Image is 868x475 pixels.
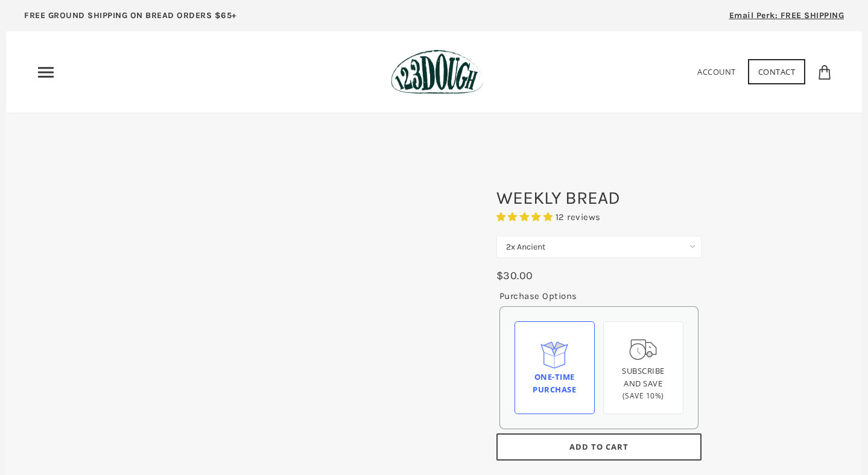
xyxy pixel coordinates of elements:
[729,10,844,20] span: Email Perk: FREE SHIPPING
[496,433,702,461] button: Add to Cart
[391,49,483,95] img: 123Dough Bakery
[487,179,711,216] h1: WEEKLY BREAD
[556,212,601,222] span: 12 reviews
[24,9,237,22] p: FREE GROUND SHIPPING ON BREAD ORDERS $65+
[499,289,577,303] legend: Purchase Options
[496,212,556,222] span: 4.92 stars
[748,59,806,84] a: Contact
[569,441,629,452] span: Add to Cart
[6,6,255,31] a: FREE GROUND SHIPPING ON BREAD ORDERS $65+
[697,66,736,77] a: Account
[525,371,584,396] div: One-time Purchase
[496,267,533,285] div: $30.00
[711,6,863,31] a: Email Perk: FREE SHIPPING
[622,391,664,401] span: (Save 10%)
[36,63,55,82] nav: Primary
[622,365,665,389] span: Subscribe and save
